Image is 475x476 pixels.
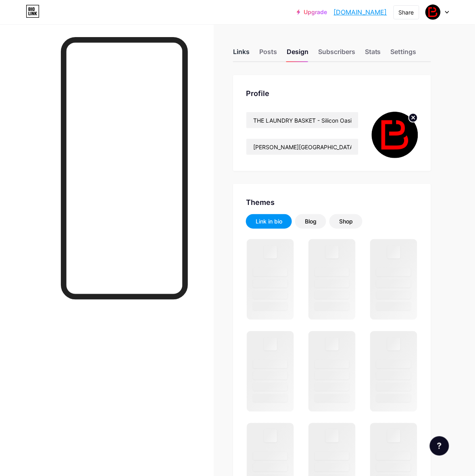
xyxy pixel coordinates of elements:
[305,217,317,225] div: Blog
[425,4,441,20] img: laundrybasketso
[297,9,327,15] a: Upgrade
[334,7,387,17] a: [DOMAIN_NAME]
[287,47,308,61] div: Design
[365,47,381,61] div: Stats
[339,217,353,225] div: Shop
[318,47,355,61] div: Subscribers
[233,47,250,61] div: Links
[399,8,414,17] div: Share
[246,112,358,128] input: Name
[256,217,282,225] div: Link in bio
[246,197,418,208] div: Themes
[246,139,358,155] input: Bio
[246,88,418,99] div: Profile
[372,112,418,158] img: laundrybasketso
[259,47,277,61] div: Posts
[391,47,417,61] div: Settings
